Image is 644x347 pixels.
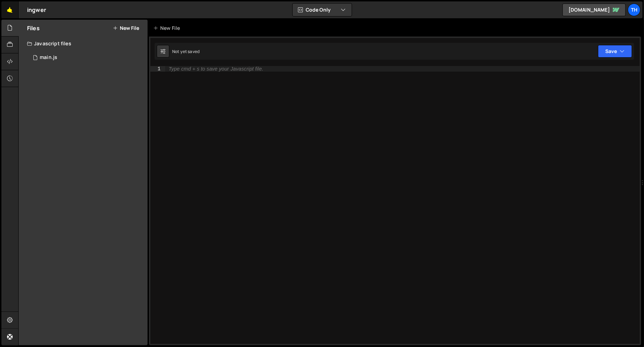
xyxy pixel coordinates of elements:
div: 1 [150,66,165,72]
button: New File [113,25,139,31]
a: 🤙 [1,1,19,18]
button: Save [598,45,632,58]
a: Th [628,4,640,16]
a: [DOMAIN_NAME] [562,4,626,16]
div: 16346/44192.js [27,51,148,65]
div: Type cmd + s to save your Javascript file. [169,66,263,71]
button: Code Only [293,4,352,16]
div: main.js [40,54,57,61]
div: Not yet saved [172,48,200,54]
div: ingwer [27,6,46,14]
div: Javascript files [19,37,148,51]
div: New File [153,25,183,32]
h2: Files [27,24,40,32]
